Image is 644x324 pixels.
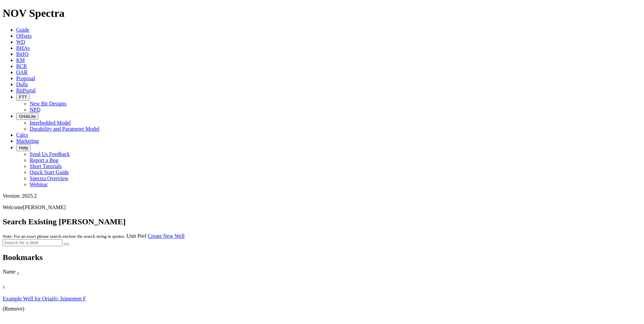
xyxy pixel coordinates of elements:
[30,120,71,126] a: Interbedded Model
[3,282,5,288] span: Sort None
[16,82,28,87] a: Dulls
[19,95,27,100] span: FTT
[3,253,641,262] h2: Bookmarks
[23,204,66,210] span: [PERSON_NAME]
[16,144,31,151] button: Help
[16,63,27,69] a: BCR
[17,269,19,274] span: Sort None
[16,39,25,45] a: WD
[3,269,596,282] div: Sort None
[148,233,185,239] a: Create New Well
[16,33,32,39] a: Offsets
[3,239,62,246] input: Search for a Well
[3,276,596,282] div: Column Menu
[17,271,19,276] sub: 1
[3,217,641,226] h2: Search Existing [PERSON_NAME]
[3,284,5,289] sub: 1
[16,51,28,57] a: BitIQ
[16,45,30,51] a: BHAs
[19,145,28,150] span: Help
[3,290,36,296] div: Column Menu
[126,233,146,239] a: Unit Pref
[30,169,69,175] a: Quick Start Guide
[19,114,36,119] span: OrbitLite
[3,269,15,274] span: Name
[3,193,641,199] div: Version: 2025.2
[30,101,66,106] a: New Bit Designs
[16,138,39,144] a: Marketing
[16,94,30,101] button: FTT
[30,151,70,157] a: Send Us Feedback
[3,7,641,20] h1: NOV Spectra
[16,88,36,93] a: BitPortal
[3,306,24,312] a: (Remove)
[16,132,28,138] a: Calcs
[16,75,35,81] a: Proposal
[16,57,25,63] a: KM
[16,69,28,75] a: OAR
[3,204,641,210] p: Welcome
[3,282,36,290] div: Sort None
[3,269,596,276] div: Name Sort None
[30,107,40,112] a: NPD
[16,27,29,33] a: Guide
[3,234,125,239] small: Note: For an exact phrase search enclose the search string in quotes.
[16,113,38,120] button: OrbitLite
[30,163,62,169] a: Short Tutorials
[30,126,100,132] a: Durability and Parameter Model
[30,182,48,187] a: Webinar
[30,175,68,181] a: Spectra Overview
[3,282,36,296] div: Sort None
[3,296,86,301] a: Example Well for Oriaifo, Isimemen F
[30,157,58,163] a: Report a Bug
